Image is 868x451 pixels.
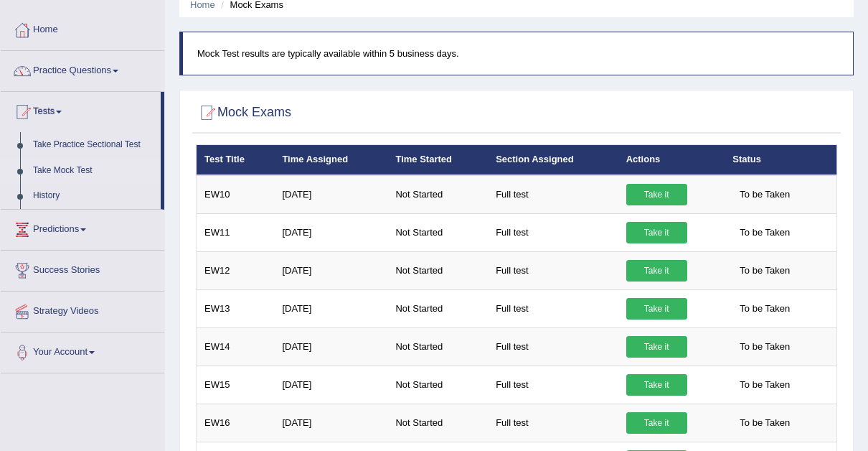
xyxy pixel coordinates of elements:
a: Tests [1,92,161,128]
a: Take Practice Sectional Test [27,132,161,158]
a: Take it [626,374,687,396]
td: [DATE] [274,251,387,289]
td: [DATE] [274,366,387,404]
td: Full test [488,289,618,327]
th: Time Assigned [274,145,387,175]
td: Not Started [387,289,488,327]
td: Not Started [387,251,488,289]
a: Take it [626,222,687,243]
td: Not Started [387,327,488,366]
td: Full test [488,213,618,251]
span: To be Taken [732,412,797,434]
td: Full test [488,251,618,289]
th: Test Title [197,145,275,175]
a: Take it [626,260,687,282]
td: Full test [488,366,618,404]
td: [DATE] [274,213,387,251]
h2: Mock Exams [196,102,291,124]
a: Predictions [1,210,164,246]
a: History [27,183,161,209]
td: EW15 [197,366,275,404]
td: EW12 [197,251,275,289]
span: To be Taken [732,222,797,243]
span: To be Taken [732,336,797,358]
td: Full test [488,175,618,214]
td: [DATE] [274,327,387,366]
th: Time Started [387,145,488,175]
a: Take it [626,412,687,434]
th: Status [725,145,836,175]
td: Not Started [387,213,488,251]
td: Not Started [387,175,488,214]
a: Take Mock Test [27,158,161,184]
td: [DATE] [274,175,387,214]
td: Full test [488,404,618,442]
a: Success Stories [1,251,164,287]
p: Mock Test results are typically available within 5 business days. [197,47,839,60]
td: Not Started [387,404,488,442]
td: EW14 [197,327,275,366]
td: Not Started [387,366,488,404]
td: [DATE] [274,404,387,442]
a: Take it [626,298,687,320]
td: [DATE] [274,289,387,327]
td: EW13 [197,289,275,327]
td: EW11 [197,213,275,251]
span: To be Taken [732,374,797,396]
td: Full test [488,327,618,366]
a: Your Account [1,333,164,368]
a: Strategy Videos [1,292,164,327]
a: Practice Questions [1,51,164,87]
span: To be Taken [732,184,797,205]
a: Home [1,10,164,46]
span: To be Taken [732,298,797,320]
span: To be Taken [732,260,797,282]
td: EW10 [197,175,275,214]
th: Section Assigned [488,145,618,175]
a: Take it [626,336,687,358]
td: EW16 [197,404,275,442]
a: Take it [626,184,687,205]
th: Actions [618,145,725,175]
